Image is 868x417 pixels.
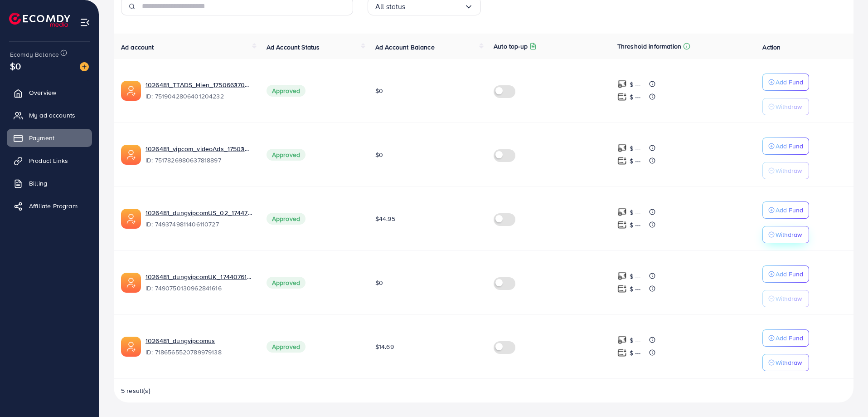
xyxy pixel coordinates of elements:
[121,81,141,101] img: ic-ads-acc.e4c84228.svg
[267,43,320,52] span: Ad Account Status
[630,271,641,282] p: $ ---
[762,74,809,91] button: Add Fund
[7,152,92,170] a: Product Links
[617,335,627,345] img: top-up amount
[762,226,809,243] button: Withdraw
[630,143,641,154] p: $ ---
[375,278,383,287] span: $0
[776,101,802,112] p: Withdraw
[762,354,809,371] button: Withdraw
[145,92,252,101] span: ID: 7519042806401204232
[121,386,150,395] span: 5 result(s)
[630,284,641,294] p: $ ---
[145,272,252,281] a: 1026481_dungvipcomUK_1744076183761
[145,348,252,357] span: ID: 7186565520789979138
[375,43,435,52] span: Ad Account Balance
[375,150,383,159] span: $0
[145,272,252,293] div: <span class='underline'>1026481_dungvipcomUK_1744076183761</span></br>7490750130962841616
[267,85,305,97] span: Approved
[7,83,92,102] a: Overview
[267,341,305,353] span: Approved
[630,207,641,218] p: $ ---
[145,208,252,229] div: <span class='underline'>1026481_dungvipcomUS_02_1744774713900</span></br>7493749811406110727
[145,208,252,217] a: 1026481_dungvipcomUS_02_1744774713900
[630,79,641,90] p: $ ---
[494,41,528,52] p: Auto top-up
[617,207,627,217] img: top-up amount
[9,13,70,27] img: logo
[762,98,809,115] button: Withdraw
[617,271,627,281] img: top-up amount
[10,59,21,73] span: $0
[630,156,641,167] p: $ ---
[29,179,47,188] span: Billing
[776,77,803,88] p: Add Fund
[29,111,75,120] span: My ad accounts
[375,86,383,95] span: $0
[776,165,802,176] p: Withdraw
[776,293,802,304] p: Withdraw
[121,209,141,229] img: ic-ads-acc.e4c84228.svg
[145,336,252,345] a: 1026481_dungvipcomus
[617,284,627,294] img: top-up amount
[80,62,89,71] img: image
[267,277,305,289] span: Approved
[617,156,627,166] img: top-up amount
[630,220,641,231] p: $ ---
[776,357,802,368] p: Withdraw
[762,265,809,283] button: Add Fund
[29,133,54,142] span: Payment
[617,220,627,230] img: top-up amount
[267,149,305,161] span: Approved
[617,348,627,358] img: top-up amount
[630,92,641,103] p: $ ---
[29,156,68,165] span: Product Links
[617,41,681,52] p: Threshold information
[776,269,803,280] p: Add Fund
[145,220,252,229] span: ID: 7493749811406110727
[145,80,252,101] div: <span class='underline'>1026481_TTADS_Hien_1750663705167</span></br>7519042806401204232
[80,17,90,28] img: menu
[7,129,92,147] a: Payment
[762,137,809,155] button: Add Fund
[7,174,92,192] a: Billing
[630,335,641,346] p: $ ---
[776,333,803,343] p: Add Fund
[145,144,252,165] div: <span class='underline'>1026481_vipcom_videoAds_1750380509111</span></br>7517826980637818897
[7,197,92,215] a: Affiliate Program
[375,342,394,351] span: $14.69
[617,79,627,89] img: top-up amount
[7,106,92,124] a: My ad accounts
[762,43,781,52] span: Action
[762,329,809,347] button: Add Fund
[762,290,809,307] button: Withdraw
[267,213,305,225] span: Approved
[29,88,56,97] span: Overview
[617,92,627,102] img: top-up amount
[145,144,252,153] a: 1026481_vipcom_videoAds_1750380509111
[829,376,861,410] iframe: Chat
[776,229,802,240] p: Withdraw
[145,156,252,165] span: ID: 7517826980637818897
[121,43,154,52] span: Ad account
[762,201,809,219] button: Add Fund
[121,337,141,357] img: ic-ads-acc.e4c84228.svg
[762,162,809,179] button: Withdraw
[617,143,627,153] img: top-up amount
[145,336,252,357] div: <span class='underline'>1026481_dungvipcomus</span></br>7186565520789979138
[121,145,141,165] img: ic-ads-acc.e4c84228.svg
[145,80,252,89] a: 1026481_TTADS_Hien_1750663705167
[145,284,252,293] span: ID: 7490750130962841616
[630,348,641,358] p: $ ---
[776,205,803,216] p: Add Fund
[29,201,78,211] span: Affiliate Program
[776,141,803,152] p: Add Fund
[10,50,59,59] span: Ecomdy Balance
[375,214,395,223] span: $44.95
[121,273,141,293] img: ic-ads-acc.e4c84228.svg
